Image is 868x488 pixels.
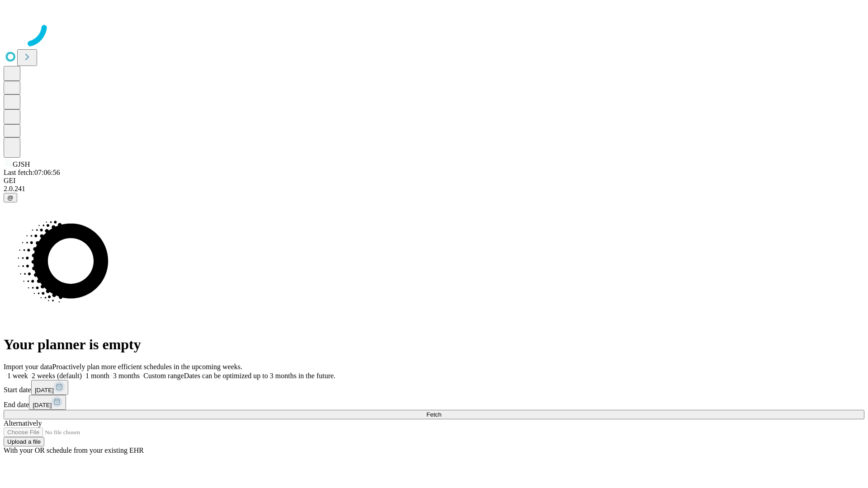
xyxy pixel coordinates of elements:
[4,410,864,419] button: Fetch
[13,160,30,168] span: GJSH
[4,185,864,193] div: 2.0.241
[7,372,28,380] span: 1 week
[113,372,140,380] span: 3 months
[32,372,82,380] span: 2 weeks (default)
[35,387,54,394] span: [DATE]
[4,193,17,202] button: @
[85,372,109,380] span: 1 month
[4,169,60,176] span: Last fetch: 07:06:56
[52,363,242,371] span: Proactively plan more efficient schedules in the upcoming weeks.
[4,446,144,454] span: With your OR schedule from your existing EHR
[143,372,184,380] span: Custom range
[4,363,52,371] span: Import your data
[7,194,14,201] span: @
[31,380,68,395] button: [DATE]
[4,336,864,353] h1: Your planner is empty
[4,419,42,427] span: Alternatively
[29,395,66,410] button: [DATE]
[4,380,864,395] div: Start date
[33,402,52,408] span: [DATE]
[4,177,864,185] div: GEI
[4,395,864,410] div: End date
[426,411,441,418] span: Fetch
[184,372,335,380] span: Dates can be optimized up to 3 months in the future.
[4,437,44,446] button: Upload a file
